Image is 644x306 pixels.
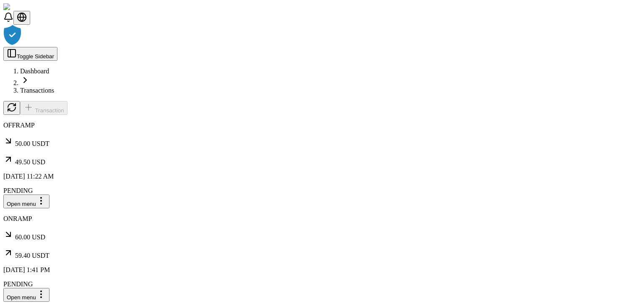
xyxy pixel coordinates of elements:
[35,107,64,114] span: Transaction
[3,248,641,259] p: 59.40 USDT
[3,136,641,148] p: 50.00 USDT
[7,201,36,207] span: Open menu
[3,154,641,166] p: 49.50 USD
[3,187,641,194] div: PENDING
[3,173,641,180] p: [DATE] 11:22 AM
[20,101,68,115] button: Transaction
[7,294,36,301] span: Open menu
[3,122,641,129] p: OFFRAMP
[3,3,53,11] img: ShieldPay Logo
[20,87,54,94] a: Transactions
[17,53,54,60] span: Toggle Sidebar
[3,266,641,274] p: [DATE] 1:41 PM
[3,194,49,208] button: Open menu
[3,215,641,223] p: ONRAMP
[3,67,641,94] nav: breadcrumb
[3,47,57,61] button: Toggle Sidebar
[3,229,641,241] p: 60.00 USD
[20,67,49,75] a: Dashboard
[3,280,641,288] div: PENDING
[3,288,49,302] button: Open menu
